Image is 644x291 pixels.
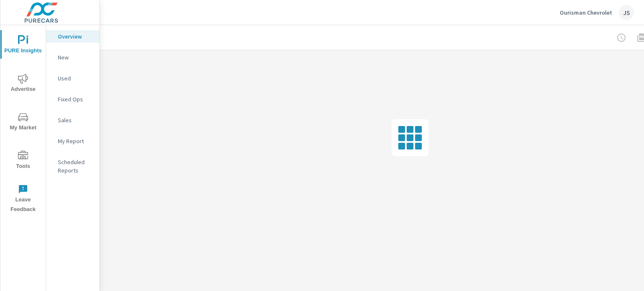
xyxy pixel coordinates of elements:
[3,151,43,171] span: Tools
[3,112,43,133] span: My Market
[58,158,93,175] p: Scheduled Reports
[0,25,46,218] div: nav menu
[46,135,99,147] div: My Report
[3,74,43,94] span: Advertise
[46,72,99,85] div: Used
[619,5,634,20] div: JS
[58,137,93,145] p: My Report
[58,116,93,124] p: Sales
[46,156,99,177] div: Scheduled Reports
[58,32,93,41] p: Overview
[46,93,99,106] div: Fixed Ops
[3,35,43,56] span: PURE Insights
[46,51,99,64] div: New
[46,30,99,43] div: Overview
[560,9,612,16] p: Ourisman Chevrolet
[58,74,93,82] p: Used
[58,53,93,62] p: New
[3,184,43,214] span: Leave Feedback
[46,114,99,126] div: Sales
[58,95,93,103] p: Fixed Ops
